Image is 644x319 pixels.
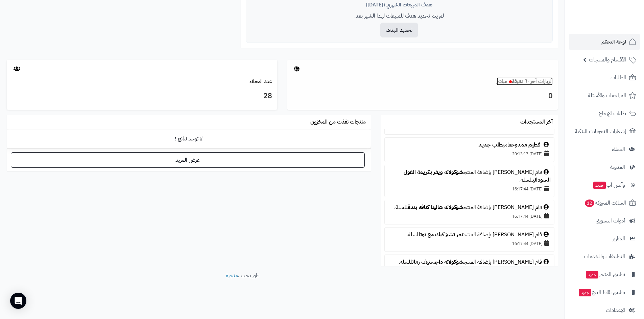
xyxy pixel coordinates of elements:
div: قام . [388,141,551,149]
span: تطبيق نقاط البيع [578,288,625,297]
h3: 28 [12,90,272,102]
a: التقارير [569,231,640,247]
td: لا توجد نتائج ! [7,130,371,148]
span: الإعدادات [606,305,625,315]
span: المراجعات والأسئلة [588,91,626,100]
a: وآتس آبجديد [569,177,640,193]
a: عرض المزيد [11,152,365,168]
span: تطبيق المتجر [585,270,625,279]
a: المدونة [569,159,640,175]
a: شوكولاته داجستيف رمان [412,258,463,266]
div: [DATE] 16:17:44 [388,266,551,275]
span: جديد [593,182,606,189]
div: [DATE] 16:17:44 [388,184,551,193]
span: الطلبات [611,73,626,82]
a: الإعدادات [569,302,640,318]
a: تطبيق نقاط البيعجديد [569,284,640,300]
a: لوحة التحكم [569,34,640,50]
button: تحديد الهدف [380,23,418,37]
a: طلبات الإرجاع [569,105,640,122]
div: قام [PERSON_NAME] بإضافة المنتج للسلة. [388,168,551,184]
div: [DATE] 20:13:13 [388,149,551,158]
a: الزيارات آخر ٦٠ دقيقةمباشر [497,77,553,85]
div: Open Intercom Messenger [10,293,26,309]
h3: آخر المستجدات [520,119,553,125]
span: التطبيقات والخدمات [584,252,625,261]
span: جديد [586,271,598,278]
span: المدونة [610,162,625,172]
div: قام [PERSON_NAME] بإضافة المنتج للسلة. [388,231,551,239]
span: طلبات الإرجاع [599,109,626,118]
a: شوكولاته هالينا كنافه بندق [408,203,463,211]
a: التطبيقات والخدمات [569,248,640,265]
small: مباشر [497,77,507,85]
span: جديد [579,289,591,296]
span: لوحة التحكم [601,37,626,47]
span: السلات المتروكة [584,198,626,208]
div: [DATE] 16:17:44 [388,239,551,248]
span: العملاء [612,144,625,154]
span: الأقسام والمنتجات [589,55,626,64]
span: أدوات التسويق [596,216,625,225]
span: وآتس آب [593,180,625,190]
a: إشعارات التحويلات البنكية [569,123,640,139]
div: قام [PERSON_NAME] بإضافة المنتج للسلة. [388,258,551,266]
p: لم يتم تحديد هدف للمبيعات لهذا الشهر بعد. [251,12,547,20]
a: عدد العملاء [249,77,272,85]
a: متجرة [226,271,238,280]
a: تمر تشيز كيك مع توت [420,231,463,239]
h3: 0 [292,90,553,102]
span: 12 [585,200,594,207]
a: فطيم ممدوح [511,141,541,149]
a: بطلب جديد [479,141,505,149]
a: العملاء [569,141,640,157]
span: التقارير [612,234,625,243]
a: شوكولاته ويفر بكريمة الفول السوداني [404,168,551,184]
img: logo-2.png [598,17,638,31]
h3: منتجات نفذت من المخزون [310,119,366,125]
a: المراجعات والأسئلة [569,87,640,104]
div: هدف المبيعات الشهري ([DATE]) [251,1,547,8]
div: قام [PERSON_NAME] بإضافة المنتج للسلة. [388,204,551,211]
a: تطبيق المتجرجديد [569,266,640,283]
a: السلات المتروكة12 [569,195,640,211]
span: إشعارات التحويلات البنكية [575,127,626,136]
a: الطلبات [569,70,640,86]
div: [DATE] 16:17:44 [388,211,551,221]
a: أدوات التسويق [569,213,640,229]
